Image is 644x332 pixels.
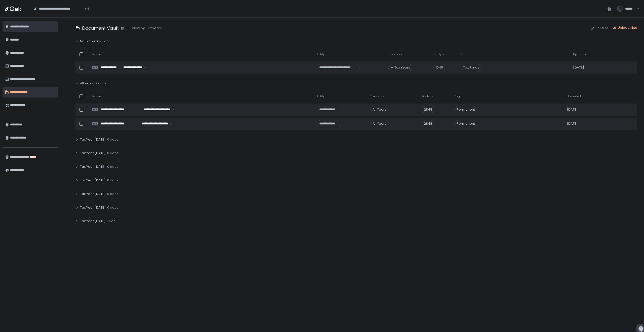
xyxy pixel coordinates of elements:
span: Entity [317,52,325,56]
span: File type [422,94,433,98]
span: Name [92,52,101,56]
span: Tax Year [DATE] [80,192,106,196]
span: [DATE] [567,121,578,126]
span: Permanent [454,120,477,127]
span: 2 docs [95,81,106,86]
span: 0 docs [107,205,118,210]
input: Search for option [77,6,78,11]
span: 0 docs [107,164,118,169]
span: 0 docs [107,192,118,196]
span: Tag [461,52,466,56]
div: 1040 [433,64,445,71]
span: Tax Year [DATE] [80,178,106,183]
span: File type [433,52,445,56]
span: Permanent [454,106,477,113]
span: Tax Year [DATE] [80,151,106,155]
div: 2848 [422,120,434,127]
button: Upload files [613,25,637,30]
div: Search for option [30,4,81,14]
span: 1 doc [107,219,115,223]
div: All Years [370,120,389,127]
button: View by: Tax years [127,26,162,30]
h1: Document Vault [82,25,119,31]
span: Tax Year [DATE] [80,205,106,210]
span: All Years [80,81,94,86]
span: Uploaded [567,94,581,98]
span: Entity [317,94,325,98]
span: Tax Year [DATE] [80,164,106,169]
span: Tax Years [370,94,384,98]
span: Tax Years [394,65,410,70]
span: Uploaded [573,52,587,56]
span: No Tax Years [80,39,101,44]
button: Link files [590,26,609,30]
span: [DATE] [567,107,578,112]
span: 1 doc [102,39,111,44]
span: Tax Year [DATE] [80,137,106,142]
div: All Years [370,106,389,113]
span: Tag [454,94,460,98]
span: 0 docs [107,151,118,155]
span: Name [92,94,101,98]
div: 2848 [422,106,434,113]
span: Tax Years [388,52,402,56]
span: 0 docs [107,178,118,183]
span: 0 docs [107,137,118,142]
span: [DATE] [573,65,584,70]
span: Tax Filings [461,64,481,71]
span: Tax Year [DATE] [80,219,106,223]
